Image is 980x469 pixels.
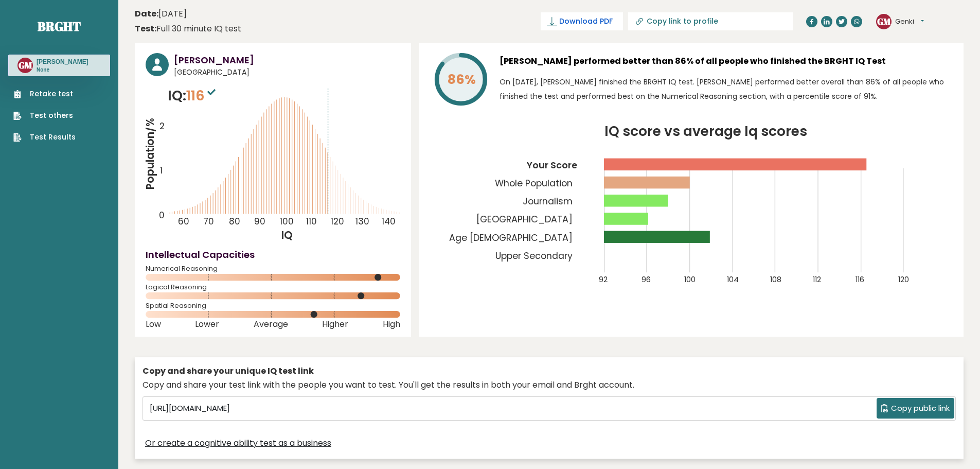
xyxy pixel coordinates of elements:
[448,71,476,89] tspan: 86%
[142,365,956,377] div: Copy and share your unique IQ test link
[599,274,608,285] tspan: 92
[684,274,696,285] tspan: 100
[146,285,400,289] span: Logical Reasoning
[146,267,400,271] span: Numerical Reasoning
[449,232,573,244] tspan: Age [DEMOGRAPHIC_DATA]
[178,215,189,228] tspan: 60
[356,215,370,228] tspan: 130
[306,215,317,228] tspan: 110
[146,304,400,308] span: Spatial Reasoning
[135,23,241,35] div: Full 30 minute IQ test
[135,23,156,34] b: Test:
[500,53,953,70] h3: [PERSON_NAME] performed better than 86% of all people who finished the BRGHT IQ Test
[203,215,214,228] tspan: 70
[13,132,76,143] a: Test Results
[877,15,891,27] text: GM
[322,322,348,326] span: Higher
[13,110,76,121] a: Test others
[159,209,165,221] tspan: 0
[135,8,187,20] time: [DATE]
[146,322,161,326] span: Low
[37,66,88,74] p: None
[559,16,613,27] span: Download PDF
[229,215,240,228] tspan: 80
[898,274,909,285] tspan: 120
[895,16,924,27] button: Genki
[19,59,32,71] text: GM
[523,195,573,207] tspan: Journalism
[476,213,573,225] tspan: [GEOGRAPHIC_DATA]
[13,89,76,99] a: Retake test
[38,18,81,34] a: Brght
[604,121,807,141] tspan: IQ score vs average Iq scores
[891,403,950,414] span: Copy public link
[146,248,400,262] h4: Intellectual Capacities
[383,322,400,326] span: High
[168,85,218,106] p: IQ:
[186,86,218,105] span: 116
[526,159,577,171] tspan: Your Score
[382,215,396,228] tspan: 140
[856,274,864,285] tspan: 116
[500,75,953,103] p: On [DATE], [PERSON_NAME] finished the BRGHT IQ test. [PERSON_NAME] performed better overall than ...
[877,398,954,419] button: Copy public link
[142,379,956,391] div: Copy and share your test link with the people you want to test. You'll get the results in both yo...
[282,228,293,242] tspan: IQ
[541,12,623,30] a: Download PDF
[143,118,157,190] tspan: Population/%
[37,58,88,66] h3: [PERSON_NAME]
[495,250,573,262] tspan: Upper Secondary
[642,274,651,285] tspan: 96
[174,53,400,67] h3: [PERSON_NAME]
[145,437,331,449] a: Or create a cognitive ability test as a business
[174,67,400,78] span: [GEOGRAPHIC_DATA]
[195,322,219,326] span: Lower
[727,274,739,285] tspan: 104
[135,8,158,20] b: Date:
[495,177,573,189] tspan: Whole Population
[254,322,288,326] span: Average
[280,215,294,228] tspan: 100
[160,164,163,177] tspan: 1
[254,215,265,228] tspan: 90
[159,120,165,133] tspan: 2
[813,274,821,285] tspan: 112
[331,215,344,228] tspan: 120
[770,274,781,285] tspan: 108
